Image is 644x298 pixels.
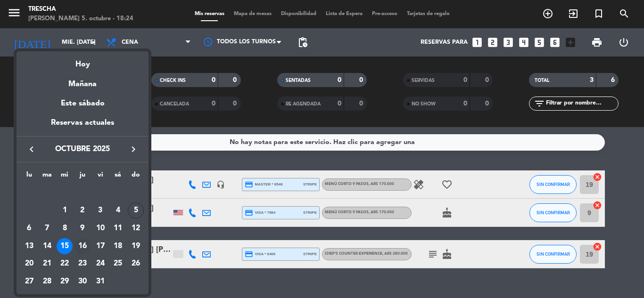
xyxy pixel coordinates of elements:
div: 19 [128,238,144,254]
div: Este sábado [17,90,149,117]
div: 20 [21,256,37,272]
td: 4 de octubre de 2025 [109,202,127,220]
div: 21 [39,256,55,272]
button: keyboard_arrow_right [125,143,142,155]
div: 24 [92,256,108,272]
td: 1 de octubre de 2025 [56,202,74,220]
td: 21 de octubre de 2025 [38,255,56,273]
td: 10 de octubre de 2025 [91,219,109,237]
div: 1 [57,202,73,218]
div: 6 [21,220,37,236]
th: lunes [20,169,38,184]
i: keyboard_arrow_right [128,144,139,155]
td: 23 de octubre de 2025 [74,255,91,273]
div: 9 [74,220,91,236]
div: 15 [57,238,73,254]
th: viernes [91,169,109,184]
td: 18 de octubre de 2025 [109,237,127,255]
td: OCT. [20,184,145,202]
td: 6 de octubre de 2025 [20,219,38,237]
div: 10 [92,220,108,236]
div: 27 [21,274,37,290]
td: 5 de octubre de 2025 [127,202,145,220]
td: 29 de octubre de 2025 [56,273,74,290]
td: 25 de octubre de 2025 [109,255,127,273]
span: octubre 2025 [40,143,125,155]
div: 13 [21,238,37,254]
div: 30 [74,274,91,290]
td: 22 de octubre de 2025 [56,255,74,273]
div: 3 [92,202,108,218]
div: 18 [110,238,126,254]
button: keyboard_arrow_left [23,143,40,155]
div: 4 [110,202,126,218]
th: sábado [109,169,127,184]
div: 7 [39,220,55,236]
div: Mañana [17,71,149,90]
td: 17 de octubre de 2025 [91,237,109,255]
div: 26 [128,256,144,272]
div: 28 [39,274,55,290]
td: 12 de octubre de 2025 [127,219,145,237]
div: 16 [74,238,91,254]
div: 8 [57,220,73,236]
div: 31 [92,274,108,290]
i: keyboard_arrow_left [26,144,37,155]
td: 7 de octubre de 2025 [38,219,56,237]
div: 11 [110,220,126,236]
div: Hoy [17,51,149,71]
td: 15 de octubre de 2025 [56,237,74,255]
div: 14 [39,238,55,254]
td: 8 de octubre de 2025 [56,219,74,237]
div: 29 [57,274,73,290]
div: 5 [128,202,144,218]
td: 26 de octubre de 2025 [127,255,145,273]
div: 2 [74,202,91,218]
td: 31 de octubre de 2025 [91,273,109,290]
td: 20 de octubre de 2025 [20,255,38,273]
div: 17 [92,238,108,254]
td: 14 de octubre de 2025 [38,237,56,255]
td: 30 de octubre de 2025 [74,273,91,290]
th: miércoles [56,169,74,184]
td: 24 de octubre de 2025 [91,255,109,273]
td: 13 de octubre de 2025 [20,237,38,255]
th: domingo [127,169,145,184]
td: 11 de octubre de 2025 [109,219,127,237]
td: 3 de octubre de 2025 [91,202,109,220]
div: 12 [128,220,144,236]
div: Reservas actuales [17,117,149,136]
th: jueves [74,169,91,184]
td: 16 de octubre de 2025 [74,237,91,255]
td: 9 de octubre de 2025 [74,219,91,237]
td: 27 de octubre de 2025 [20,273,38,290]
th: martes [38,169,56,184]
td: 28 de octubre de 2025 [38,273,56,290]
td: 2 de octubre de 2025 [74,202,91,220]
div: 23 [74,256,91,272]
div: 22 [57,256,73,272]
td: 19 de octubre de 2025 [127,237,145,255]
div: 25 [110,256,126,272]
